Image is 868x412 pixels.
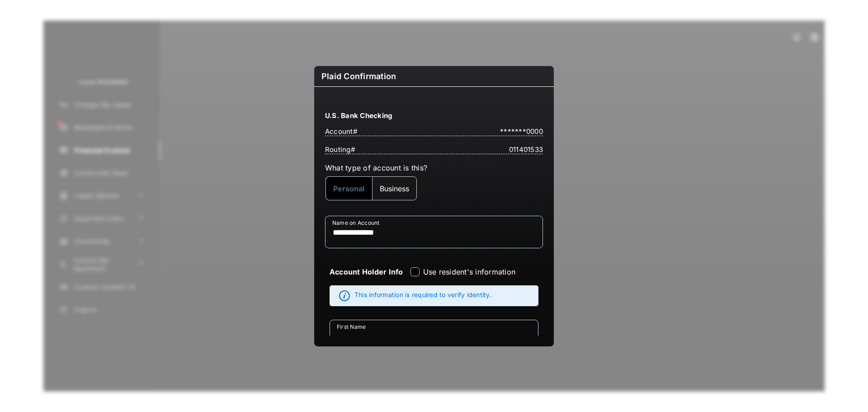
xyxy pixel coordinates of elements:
label: What type of account is this? [325,163,543,172]
button: Personal [325,176,372,201]
h6: Plaid Confirmation [314,66,554,87]
span: Routing # [325,145,358,152]
span: Account # [325,127,360,134]
strong: Account Holder Info [330,267,403,293]
button: Business [372,176,417,201]
label: Use resident's information [423,267,515,276]
span: This information is required to verify identity. [354,290,491,301]
h3: U.S. Bank Checking [325,111,543,120]
span: 011401533 [506,145,543,152]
